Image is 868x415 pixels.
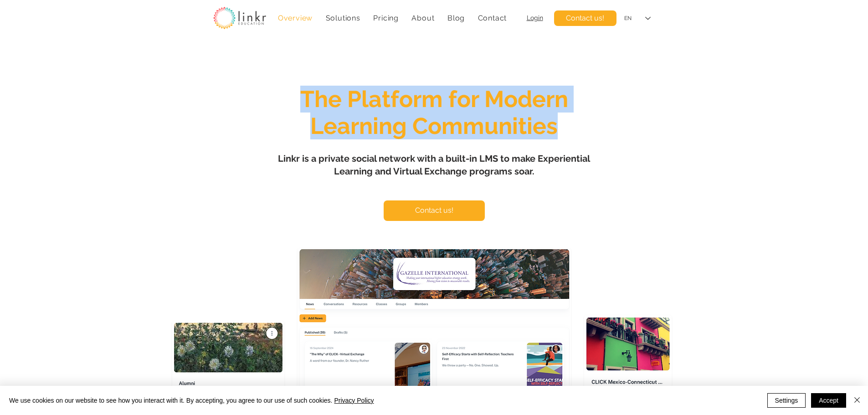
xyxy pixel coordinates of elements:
button: Close [852,393,863,408]
span: Contact us! [415,205,453,215]
span: Solutions [326,14,360,22]
a: Contact us! [554,10,616,26]
a: Overview [273,9,318,27]
a: Pricing [369,9,403,27]
div: EN [624,15,632,22]
span: Contact us! [566,13,604,23]
a: Blog [443,9,470,27]
button: Settings [767,393,806,408]
nav: Site [273,9,512,27]
div: About [407,9,439,27]
span: Overview [278,14,313,22]
span: Blog [447,14,465,22]
span: We use cookies on our website to see how you interact with it. By accepting, you agree to our use... [9,396,374,405]
a: Contact us! [384,200,485,221]
span: About [411,14,434,22]
span: The Platform for Modern Learning Communities [300,86,568,139]
div: Language Selector: English [618,8,657,29]
button: Accept [811,393,846,408]
div: Solutions [321,9,365,27]
a: Privacy Policy [334,397,374,404]
a: Contact [473,9,511,27]
a: Login [527,14,543,21]
span: Contact [478,14,507,22]
img: linkr_logo_transparentbg.png [213,7,266,29]
span: Linkr is a private social network with a built-in LMS to make Experiential Learning and Virtual E... [278,153,590,177]
span: Pricing [373,14,399,22]
img: Close [852,395,863,405]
